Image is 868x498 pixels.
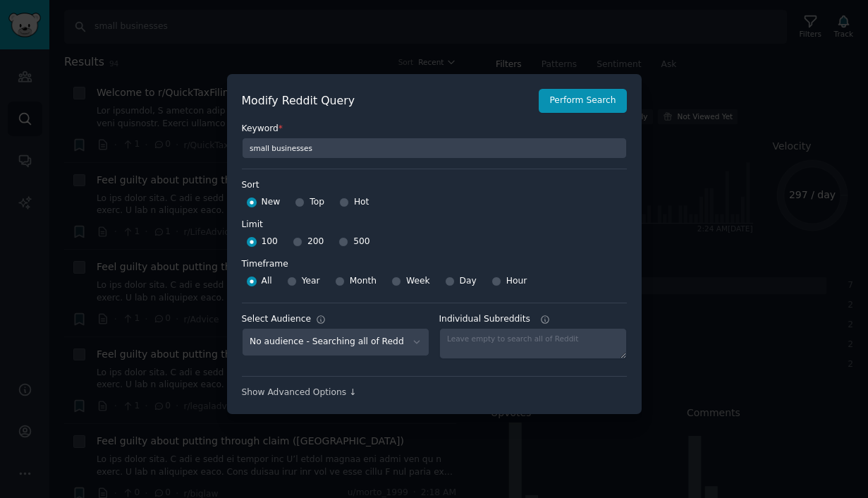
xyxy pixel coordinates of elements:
span: 200 [307,236,324,248]
div: Show Advanced Options ↓ [242,387,627,399]
label: Sort [242,179,627,192]
label: Keyword [242,123,627,135]
span: Hour [506,275,527,288]
div: Limit [242,219,263,231]
span: New [262,196,281,209]
h2: Modify Reddit Query [242,92,532,110]
input: Keyword to search on Reddit [242,138,627,159]
button: Perform Search [539,89,626,113]
span: Top [310,196,324,209]
div: Select Audience [242,313,312,326]
span: Month [350,275,377,288]
label: Individual Subreddits [439,313,627,326]
span: Hot [354,196,369,209]
span: Year [302,275,320,288]
span: 100 [262,236,278,248]
span: Week [406,275,430,288]
span: 500 [353,236,369,248]
label: Timeframe [242,253,627,271]
span: All [262,275,272,288]
span: Day [460,275,477,288]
